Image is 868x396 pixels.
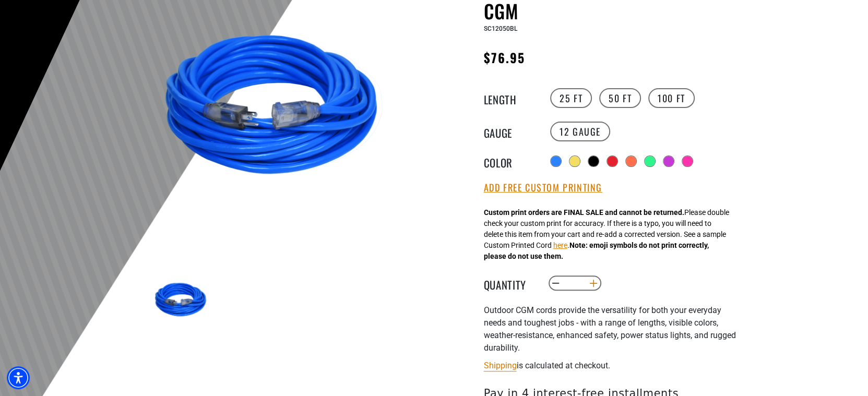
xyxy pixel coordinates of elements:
label: Quantity [484,277,536,290]
span: $76.95 [484,48,525,67]
strong: Note: emoji symbols do not print correctly, please do not use them. [484,241,709,260]
span: Outdoor CGM cords provide the versatility for both your everyday needs and toughest jobs - with a... [484,305,736,353]
label: 100 FT [648,88,695,108]
label: 12 Gauge [550,122,610,141]
label: 50 FT [599,88,641,108]
div: is calculated at checkout. [484,358,740,373]
button: Add Free Custom Printing [484,182,602,194]
legend: Gauge [484,125,536,138]
legend: Color [484,154,536,168]
button: here [553,240,567,251]
img: Blue [152,270,212,331]
div: Please double check your custom print for accuracy. If there is a typo, you will need to delete t... [484,207,729,262]
span: SC12050BL [484,25,517,32]
strong: Custom print orders are FINAL SALE and cannot be returned. [484,208,684,217]
label: 25 FT [550,88,592,108]
a: Shipping [484,361,517,370]
div: Accessibility Menu [7,366,30,389]
legend: Length [484,91,536,105]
